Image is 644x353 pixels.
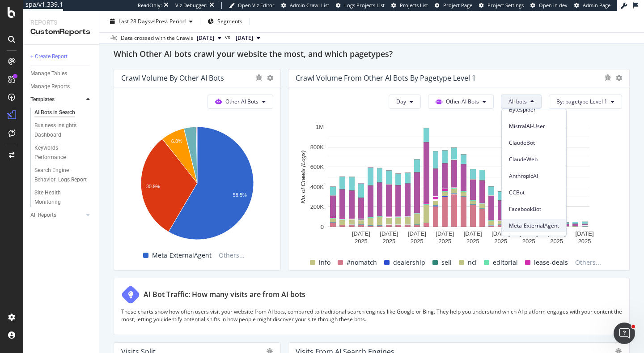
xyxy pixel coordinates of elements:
[106,14,196,29] button: Last 28 DaysvsPrev. Period
[152,250,212,261] span: Meta-ExternalAgent
[114,47,630,62] div: Which Other AI bots crawl your website the most, and which pagetypes?
[114,69,281,271] div: Crawl Volume by Other AI BotsOther AI BotsA chart.Meta-ExternalAgentOthers...
[236,34,253,42] span: 2025 Sep. 14th
[355,238,368,245] text: 2025
[215,250,248,261] span: Others...
[229,2,275,9] a: Open Viz Editor
[150,17,186,25] span: vs Prev. Period
[382,238,395,245] text: 2025
[389,95,421,109] button: Day
[255,74,263,81] div: bug
[380,230,398,237] text: [DATE]
[225,98,258,105] span: Other AI Bots
[436,230,454,237] text: [DATE]
[232,33,264,43] button: [DATE]
[114,47,393,62] h2: Which Other AI bots crawl your website the most, and which pagetypes?
[393,257,425,268] span: dealership
[30,211,56,220] div: All Reports
[296,73,476,82] div: Crawl Volume from Other AI Bots by pagetype Level 1
[614,323,635,344] iframe: Intercom live chat
[310,203,324,210] text: 200K
[30,52,93,61] a: + Create Report
[501,95,542,109] button: All bots
[310,144,324,151] text: 800K
[238,2,275,9] span: Open Viz Editor
[34,108,93,117] a: AI Bots in Search
[121,34,193,42] div: Data crossed with the Crawls
[175,2,208,9] div: Viz Debugger:
[396,98,406,105] span: Day
[121,122,273,248] svg: A chart.
[391,2,428,9] a: Projects List
[509,172,559,180] span: AnthropicAI
[522,238,535,245] text: 2025
[296,122,622,248] svg: A chart.
[138,2,162,9] div: ReadOnly:
[119,17,150,25] span: Last 28 Days
[446,98,479,105] span: Other AI Bots
[144,289,305,300] div: AI Bot Traffic: How many visits are from AI bots
[225,33,232,41] span: vs
[468,257,477,268] span: nci
[530,2,568,9] a: Open in dev
[443,2,472,9] span: Project Page
[509,155,559,164] span: ClaudeWeb
[146,183,160,189] text: 30.9%
[121,308,622,323] p: These charts show how often users visit your website from AI bots, compared to traditional search...
[479,2,524,9] a: Project Settings
[204,14,246,29] button: Segments
[583,2,610,9] span: Admin Page
[574,2,610,9] a: Admin Page
[34,166,93,185] a: Search Engine Behavior: Logs Report
[34,121,86,140] div: Business Insights Dashboard
[300,151,306,203] text: No. of Crawls (Logs)
[288,69,630,271] div: Crawl Volume from Other AI Bots by pagetype Level 1DayOther AI BotsAll botsBy: pagetype Level 1A ...
[550,238,563,245] text: 2025
[509,122,559,130] span: MistralAI-User
[508,98,527,105] span: All bots
[509,205,559,213] span: FacebookBot
[34,188,93,207] a: Site Health Monitoring
[171,138,182,144] text: 6.8%
[534,257,568,268] span: lease-deals
[30,95,55,104] div: Templates
[509,189,559,197] span: CCBot
[30,95,84,104] a: Templates
[281,2,329,9] a: Admin Crawl List
[520,230,538,237] text: [DATE]
[493,257,518,268] span: editorial
[34,188,85,207] div: Site Health Monitoring
[336,2,385,9] a: Logs Projects List
[217,17,242,25] span: Segments
[408,230,426,237] text: [DATE]
[30,82,93,91] a: Manage Reports
[466,238,479,245] text: 2025
[578,238,591,245] text: 2025
[549,95,622,109] button: By: pagetype Level 1
[428,95,494,109] button: Other AI Bots
[547,230,566,237] text: [DATE]
[310,164,324,170] text: 600K
[121,73,224,82] div: Crawl Volume by Other AI Bots
[572,257,605,268] span: Others...
[34,143,93,162] a: Keywords Performance
[494,238,507,245] text: 2025
[208,95,273,109] button: Other AI Bots
[290,2,329,9] span: Admin Crawl List
[30,69,93,78] a: Manage Tables
[509,106,559,114] span: Bytespider
[30,52,68,61] div: + Create Report
[344,2,385,9] span: Logs Projects List
[509,222,559,230] span: Meta-ExternalAgent
[347,257,377,268] span: #nomatch
[34,121,93,140] a: Business Insights Dashboard
[316,124,324,130] text: 1M
[197,34,214,42] span: 2025 Oct. 5th
[604,74,611,81] div: bug
[411,238,424,245] text: 2025
[34,143,85,162] div: Keywords Performance
[487,2,524,9] span: Project Settings
[34,108,75,117] div: AI Bots in Search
